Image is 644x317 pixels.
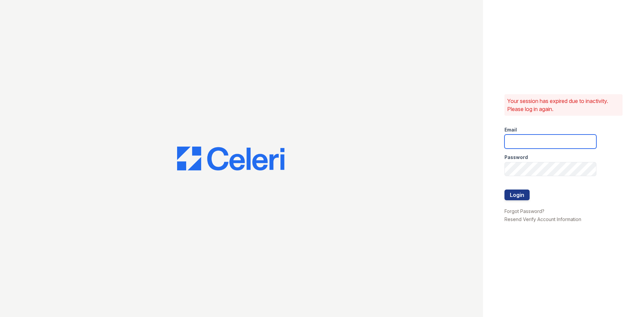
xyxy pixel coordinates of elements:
[504,216,581,222] a: Resend Verify Account Information
[504,154,528,161] label: Password
[504,208,544,214] a: Forgot Password?
[177,147,284,171] img: CE_Logo_Blue-a8612792a0a2168367f1c8372b55b34899dd931a85d93a1a3d3e32e68fde9ad4.png
[504,190,530,200] button: Login
[504,126,517,133] label: Email
[507,97,620,113] p: Your session has expired due to inactivity. Please log in again.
